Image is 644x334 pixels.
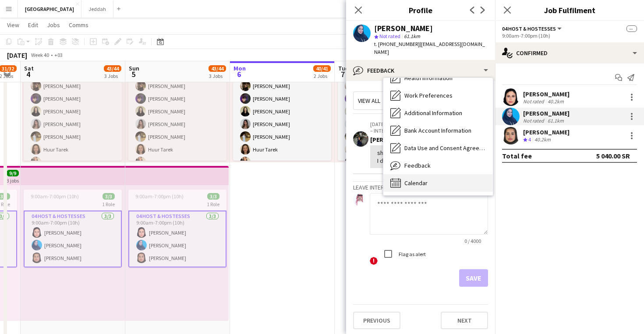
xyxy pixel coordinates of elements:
[404,91,453,99] span: Work Preferences
[69,21,88,29] span: Comms
[379,33,400,39] span: Not rated
[383,87,493,104] div: Work Preferences
[128,52,226,221] app-card-role: Promoter12/125:45pm-11:30pm (5h45m)[PERSON_NAME][PERSON_NAME][PERSON_NAME][PERSON_NAME][PERSON_NA...
[81,0,113,18] button: Jeddah
[346,60,495,81] div: Feedback
[523,117,546,124] div: Not rated
[24,31,122,161] app-job-card: 5:45pm-11:30pm (5h45m)12/121 RolePromoter12/125:45pm-11:30pm (5h45m)[PERSON_NAME][PERSON_NAME][PE...
[404,144,486,152] span: Data Use and Consent Agreement
[209,73,226,79] div: 3 Jobs
[374,41,420,47] span: t. [PHONE_NUMBER]
[29,52,51,58] span: Week 40
[404,109,462,117] span: Additional Information
[314,73,330,79] div: 2 Jobs
[18,0,81,18] button: [GEOGRAPHIC_DATA]
[54,52,63,58] div: +03
[495,4,644,16] h3: Job Fulfilment
[383,139,493,157] div: Data Use and Consent Agreement
[370,121,453,127] p: [DATE]
[626,25,637,32] span: --
[546,117,566,124] div: 61.1km
[24,190,122,267] app-job-card: 9:00am-7:00pm (10h)3/31 Role04 Host & Hostesses3/39:00am-7:00pm (10h)[PERSON_NAME][PERSON_NAME][P...
[377,149,481,165] div: she is new to shine and she is good and I did the interview
[207,201,219,207] span: 1 Role
[523,90,570,98] div: [PERSON_NAME]
[338,52,436,221] app-card-role: Promoter12/125:45pm-11:30pm (5h45m)[PERSON_NAME][PERSON_NAME][PERSON_NAME][PERSON_NAME][PERSON_NA...
[383,157,493,174] div: Feedback
[404,179,428,187] span: Calendar
[234,64,246,72] span: Mon
[127,69,139,79] span: 5
[523,128,570,136] div: [PERSON_NAME]
[346,4,495,16] h3: Profile
[128,31,226,161] app-job-card: 5:45pm-11:30pm (5h45m)12/121 RolePromoter12/125:45pm-11:30pm (5h45m)[PERSON_NAME][PERSON_NAME][PE...
[596,151,630,160] div: 5 040.00 SR
[404,162,431,169] span: Feedback
[528,136,531,143] span: 4
[374,41,485,55] span: | [EMAIL_ADDRESS][DOMAIN_NAME]
[24,211,122,267] app-card-role: 04 Host & Hostesses3/39:00am-7:00pm (10h)[PERSON_NAME][PERSON_NAME][PERSON_NAME]
[4,19,23,31] a: View
[135,193,184,200] span: 9:00am-7:00pm (10h)
[370,136,488,144] div: [PERSON_NAME]
[383,174,493,192] div: Calendar
[7,21,19,29] span: View
[523,109,570,117] div: [PERSON_NAME]
[31,193,79,200] span: 9:00am-7:00pm (10h)
[546,98,566,105] div: 40.2km
[65,19,92,31] a: Comms
[233,31,331,161] app-job-card: 5:45pm-11:30pm (5h45m)12/121 RolePromoter12/125:45pm-11:30pm (5h45m)[PERSON_NAME][PERSON_NAME][PE...
[337,69,348,79] span: 7
[338,31,436,161] app-job-card: 5:45pm-11:30pm (5h45m)12/121 RolePromoter12/125:45pm-11:30pm (5h45m)[PERSON_NAME][PERSON_NAME][PE...
[7,170,19,176] span: 9/9
[104,73,121,79] div: 3 Jobs
[338,64,348,72] span: Tue
[23,69,34,79] span: 4
[24,64,34,72] span: Sat
[102,201,115,207] span: 1 Role
[233,52,331,221] app-card-role: Promoter12/125:45pm-11:30pm (5h45m)[PERSON_NAME][PERSON_NAME][PERSON_NAME][PERSON_NAME][PERSON_NA...
[353,312,400,329] button: Previous
[457,238,488,244] span: 0 / 4000
[383,69,493,87] div: Health Information
[313,65,331,72] span: 40/41
[104,65,121,72] span: 43/44
[232,69,246,79] span: 6
[7,176,19,184] div: 3 jobs
[28,21,38,29] span: Edit
[103,193,115,200] span: 3/3
[128,190,226,267] app-job-card: 9:00am-7:00pm (10h)3/31 Role04 Host & Hostesses3/39:00am-7:00pm (10h)[PERSON_NAME][PERSON_NAME][P...
[383,122,493,139] div: Bank Account Information
[370,257,378,265] span: !
[374,25,433,32] div: [PERSON_NAME]
[370,127,453,134] p: – INTERNAL NOTE
[402,33,422,39] span: 61.1km
[358,97,380,105] span: View all
[502,25,563,32] button: 04 Host & Hostesses
[495,42,644,63] div: Confirmed
[502,32,637,39] div: 9:00am-7:00pm (10h)
[128,211,226,267] app-card-role: 04 Host & Hostesses3/39:00am-7:00pm (10h)[PERSON_NAME][PERSON_NAME][PERSON_NAME]
[533,136,552,144] div: 40.2km
[7,51,27,60] div: [DATE]
[441,312,488,329] button: Next
[209,65,226,72] span: 43/44
[47,21,60,29] span: Jobs
[404,74,453,82] span: Health Information
[502,25,556,32] span: 04 Host & Hostesses
[353,183,488,191] h3: Leave internal note
[397,251,426,257] label: Flag as alert
[24,52,122,221] app-card-role: Promoter12/125:45pm-11:30pm (5h45m)[PERSON_NAME][PERSON_NAME][PERSON_NAME][PERSON_NAME][PERSON_NA...
[383,104,493,122] div: Additional Information
[25,19,42,31] a: Edit
[523,98,546,105] div: Not rated
[404,127,471,134] span: Bank Account Information
[129,64,139,72] span: Sun
[207,193,219,200] span: 3/3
